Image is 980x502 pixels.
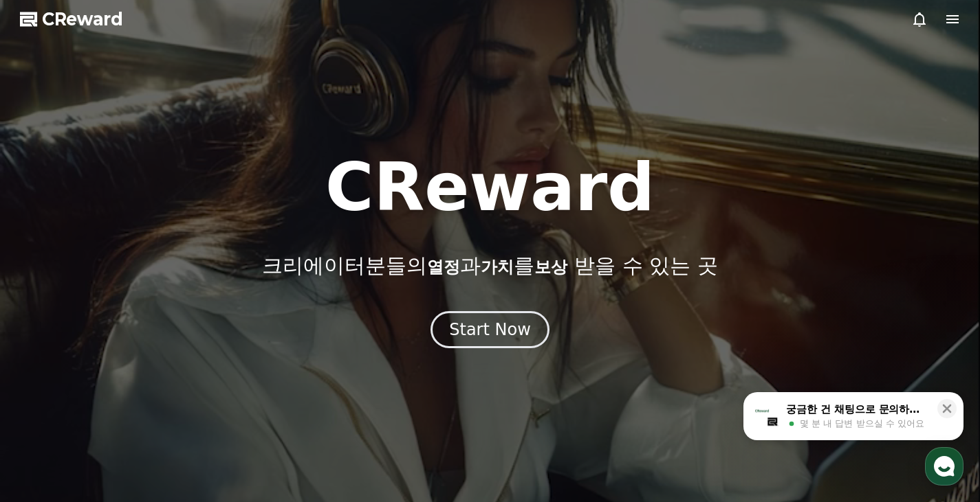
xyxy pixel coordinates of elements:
h1: CReward [325,155,655,220]
a: Start Now [431,325,549,338]
p: 크리에이터분들의 과 를 받을 수 있는 곳 [262,253,717,278]
span: 가치 [481,258,514,277]
div: Start Now [449,319,531,341]
span: 보상 [534,258,567,277]
span: 열정 [427,258,460,277]
button: Start Now [431,311,549,348]
span: CReward [42,8,123,30]
a: CReward [20,8,123,30]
